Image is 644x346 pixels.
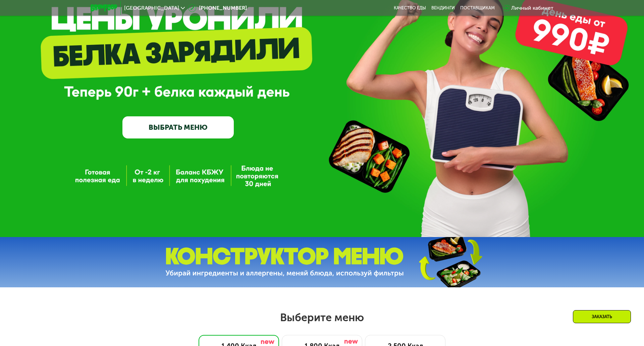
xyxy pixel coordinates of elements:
a: Вендинги [431,5,455,11]
h2: Выберите меню [21,311,623,324]
div: поставщикам [460,5,495,11]
div: Личный кабинет [511,4,553,12]
div: Заказать [573,310,631,323]
a: ВЫБРАТЬ МЕНЮ [122,116,234,139]
span: [GEOGRAPHIC_DATA] [124,5,179,11]
a: Качество еды [394,5,426,11]
a: [PHONE_NUMBER] [188,4,247,12]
